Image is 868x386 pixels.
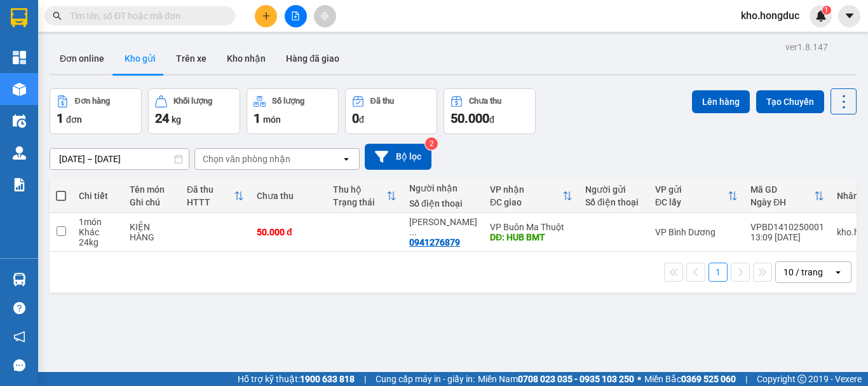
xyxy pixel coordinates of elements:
[50,43,114,74] button: Đơn online
[291,11,300,20] span: file-add
[750,197,814,207] div: Ngày ĐH
[709,263,728,282] button: 1
[692,90,750,113] button: Lên hàng
[262,11,271,20] span: plus
[83,57,185,74] div: 0941276879
[13,146,26,160] img: warehouse-icon
[13,178,26,191] img: solution-icon
[750,232,824,242] div: 13:09 [DATE]
[238,372,355,386] span: Hỗ trợ kỹ thuật:
[272,97,304,106] div: Số lượng
[83,12,113,25] span: Nhận:
[300,374,355,384] strong: 1900 633 818
[83,11,185,41] div: VP Buôn Ma Thuột
[130,222,174,242] div: KIỆN HÀNG
[66,114,82,125] span: đơn
[50,149,189,169] input: Select a date range.
[744,179,831,213] th: Toggle SortBy
[409,217,477,237] div: NGUYỄN XUÂN TRUNG
[166,43,217,74] button: Trên xe
[655,197,728,207] div: ĐC lấy
[203,153,290,165] div: Chọn văn phòng nhận
[187,197,234,207] div: HTTT
[314,5,336,27] button: aim
[756,90,824,113] button: Tạo Chuyến
[345,88,437,134] button: Đã thu0đ
[352,111,359,126] span: 0
[13,331,25,343] span: notification
[731,8,810,24] span: kho.hongduc
[53,11,62,20] span: search
[180,179,250,213] th: Toggle SortBy
[490,184,562,195] div: VP nhận
[822,6,831,15] sup: 1
[13,302,25,314] span: question-circle
[364,372,366,386] span: |
[785,40,828,54] div: ver 1.8.147
[50,88,142,134] button: Đơn hàng1đơn
[114,43,166,74] button: Kho gửi
[276,43,349,74] button: Hàng đã giao
[13,114,26,128] img: warehouse-icon
[263,114,281,125] span: món
[247,88,339,134] button: Số lượng1món
[255,5,277,27] button: plus
[783,266,823,279] div: 10 / trang
[681,374,736,384] strong: 0369 525 060
[637,376,641,382] span: ⚪️
[750,184,814,195] div: Mã GD
[370,97,394,106] div: Đã thu
[409,198,477,209] div: Số điện thoại
[130,197,174,207] div: Ghi chú
[320,11,329,20] span: aim
[285,5,307,27] button: file-add
[750,222,824,232] div: VPBD1410250001
[79,191,117,201] div: Chi tiết
[490,222,573,232] div: VP Buôn Ma Thuột
[172,114,181,125] span: kg
[484,179,579,213] th: Toggle SortBy
[409,237,460,247] div: 0941276879
[155,111,169,126] span: 24
[13,273,26,286] img: warehouse-icon
[425,137,438,150] sup: 2
[79,227,117,237] div: Khác
[833,267,843,277] svg: open
[13,359,25,371] span: message
[57,111,64,126] span: 1
[327,179,403,213] th: Toggle SortBy
[11,11,74,57] div: VP Bình Dương
[217,43,276,74] button: Kho nhận
[518,374,634,384] strong: 0708 023 035 - 0935 103 250
[148,88,240,134] button: Khối lượng24kg
[490,197,562,207] div: ĐC giao
[187,184,234,195] div: Đã thu
[376,372,475,386] span: Cung cấp máy in - giấy in:
[13,83,26,96] img: warehouse-icon
[11,8,27,27] img: logo-vxr
[585,184,642,195] div: Người gửi
[797,375,806,383] span: copyright
[478,372,634,386] span: Miền Nam
[79,217,117,227] div: 1 món
[11,12,31,25] span: Gửi:
[13,51,26,64] img: dashboard-icon
[333,184,386,195] div: Thu hộ
[844,10,855,22] span: caret-down
[444,88,536,134] button: Chưa thu50.000đ
[79,237,117,247] div: 24 kg
[333,197,386,207] div: Trạng thái
[451,111,489,126] span: 50.000
[101,74,184,97] span: HUB BMT
[365,144,431,170] button: Bộ lọc
[838,5,860,27] button: caret-down
[409,183,477,193] div: Người nhận
[815,10,827,22] img: icon-new-feature
[469,97,501,106] div: Chưa thu
[83,81,101,95] span: DĐ:
[341,154,351,164] svg: open
[745,372,747,386] span: |
[75,97,110,106] div: Đơn hàng
[655,227,738,237] div: VP Bình Dương
[173,97,212,106] div: Khối lượng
